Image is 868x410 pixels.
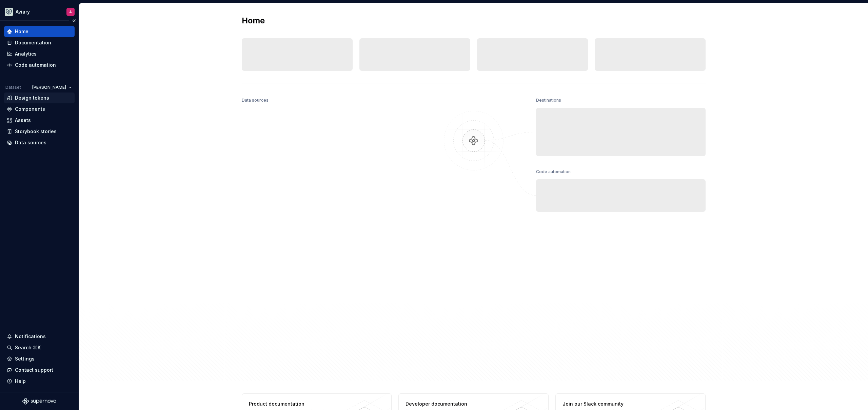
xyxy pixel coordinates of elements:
[4,342,75,353] button: Search ⌘K
[15,28,28,35] div: Home
[249,401,348,407] div: Product documentation
[15,139,46,146] div: Data sources
[69,9,72,15] div: A
[15,344,41,351] div: Search ⌘K
[4,26,75,37] a: Home
[15,367,53,373] div: Contact support
[4,137,75,148] a: Data sources
[69,16,79,25] button: Collapse sidebar
[5,8,13,16] img: 256e2c79-9abd-4d59-8978-03feab5a3943.png
[32,85,66,90] span: [PERSON_NAME]
[5,85,21,90] div: Dataset
[4,126,75,137] a: Storybook stories
[15,378,26,385] div: Help
[4,37,75,48] a: Documentation
[15,117,31,124] div: Assets
[242,96,269,105] div: Data sources
[4,376,75,387] button: Help
[15,62,56,68] div: Code automation
[4,93,75,103] a: Design tokens
[4,48,75,59] a: Analytics
[4,104,75,115] a: Components
[15,128,57,135] div: Storybook stories
[4,331,75,342] button: Notifications
[4,115,75,126] a: Assets
[16,8,30,15] div: Aviary
[563,401,661,407] div: Join our Slack community
[536,167,571,177] div: Code automation
[4,365,75,375] button: Contact support
[29,83,75,92] button: [PERSON_NAME]
[15,355,35,362] div: Settings
[15,39,51,46] div: Documentation
[15,50,37,57] div: Analytics
[15,95,49,101] div: Design tokens
[536,96,561,105] div: Destinations
[15,333,46,340] div: Notifications
[406,401,504,407] div: Developer documentation
[242,15,265,26] h2: Home
[4,60,75,70] a: Code automation
[4,353,75,364] a: Settings
[22,398,56,405] svg: Supernova Logo
[15,106,45,112] div: Components
[1,4,77,19] button: AviaryA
